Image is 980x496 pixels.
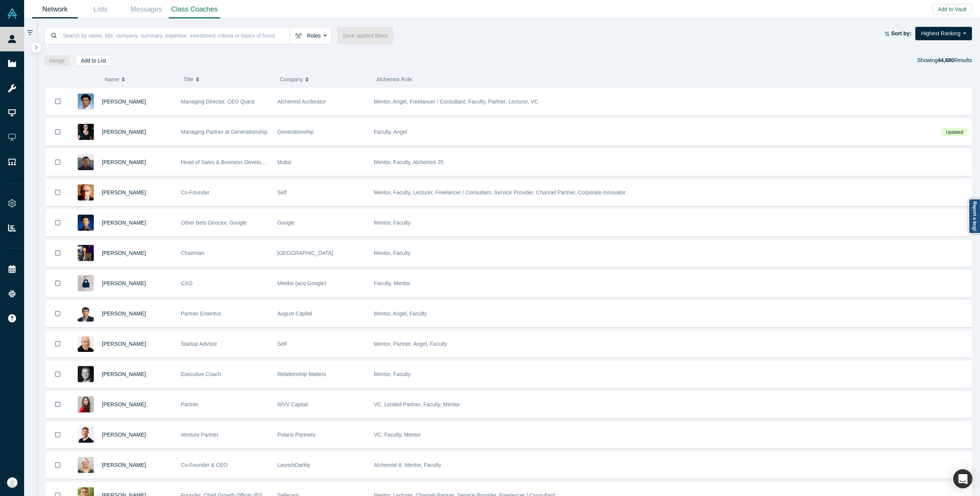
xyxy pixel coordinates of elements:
button: Merge [44,55,70,66]
span: LaunchDarkly [278,462,310,468]
span: Mentor, Faculty [374,371,411,377]
span: Partner Emeritus [181,310,221,317]
span: Alchemist 8, Mentor, Faculty [374,462,441,468]
span: Results [938,57,972,63]
a: [PERSON_NAME] [102,189,146,195]
span: Faculty, Mentor [374,280,410,286]
a: Report a bug! [969,199,980,234]
button: Bookmark [46,240,70,266]
button: Bookmark [46,422,70,448]
button: Add to List [75,55,111,66]
button: Company [280,71,368,87]
span: Mentor, Faculty [374,250,411,256]
span: [PERSON_NAME] [102,220,146,226]
button: Bookmark [46,301,70,327]
strong: 44,680 [938,57,954,63]
span: Alchemist Acclerator [278,99,326,105]
button: Bookmark [46,391,70,418]
span: Managing Director, CEO Quest [181,99,255,105]
span: Company [280,71,303,87]
span: Venture Partner [181,432,219,438]
span: Mentor, Faculty, Lecturer, Freelancer / Consultant, Service Provider, Channel Partner, Corporate ... [374,189,626,195]
span: [PERSON_NAME] [102,280,146,286]
span: Co-Founder [181,189,210,195]
img: Gnani Palanikumar's Profile Image [78,94,94,110]
button: Highest Ranking [915,27,972,40]
button: Save applied filters [337,27,393,44]
button: Bookmark [46,119,70,145]
img: Edith Harbaugh's Profile Image [78,457,94,473]
img: Steven Kan's Profile Image [78,215,94,231]
a: [PERSON_NAME] [102,341,146,347]
button: Bookmark [46,149,70,176]
span: Mentor, Faculty [374,220,411,226]
span: VC, Limited Partner, Faculty, Mentor [374,401,460,407]
span: Relationship Matters [278,371,327,377]
span: Head of Sales & Business Development (interim) [181,159,297,165]
button: Title [183,71,272,87]
span: Mentor, Angel, Faculty [374,310,427,317]
button: Bookmark [46,331,70,357]
a: Messages [123,0,169,18]
span: CXO [181,280,193,286]
span: [PERSON_NAME] [102,129,146,135]
span: Partner [181,401,199,407]
a: [PERSON_NAME] [102,462,146,468]
button: Bookmark [46,179,70,206]
span: Other Bets Director, Google [181,220,247,226]
img: Ally Hoang's Account [7,477,18,488]
span: WVV Capital [278,401,308,407]
span: Chairman [181,250,204,256]
img: Danielle D'Agostaro's Profile Image [78,396,94,412]
span: Title [183,71,193,87]
img: Carl Orthlieb's Profile Image [78,366,94,382]
a: Network [32,0,78,18]
span: Mentor, Faculty, Alchemist 25 [374,159,444,165]
button: Add to Vault [933,4,972,15]
img: Timothy Chou's Profile Image [78,245,94,261]
span: Name [105,71,119,87]
span: Mobiz [278,159,292,165]
a: [PERSON_NAME] [102,310,146,317]
a: [PERSON_NAME] [102,432,146,438]
img: Adam Frankl's Profile Image [78,336,94,352]
a: [PERSON_NAME] [102,250,146,256]
a: [PERSON_NAME] [102,401,146,407]
img: Robert Winder's Profile Image [78,184,94,200]
img: Rachel Chalmers's Profile Image [78,124,94,140]
img: Gary Swart's Profile Image [78,427,94,443]
span: Co-Founder & CEO [181,462,228,468]
span: Generationship [278,129,314,135]
a: Lists [78,0,123,18]
span: Mentor, Angel, Freelancer / Consultant, Faculty, Partner, Lecturer, VC [374,99,538,105]
button: Bookmark [46,452,70,478]
img: Alchemist Vault Logo [7,8,18,19]
span: Managing Partner at Generationship [181,129,268,135]
button: Bookmark [46,361,70,388]
button: Bookmark [46,88,70,115]
button: Name [105,71,175,87]
span: Self [278,189,287,195]
span: Faculty, Angel [374,129,407,135]
span: Updated [942,128,967,136]
img: Michael Chang's Profile Image [78,154,94,170]
div: Showing [917,55,972,66]
span: Self [278,341,287,347]
span: Google [278,220,295,226]
a: [PERSON_NAME] [102,371,146,377]
a: [PERSON_NAME] [102,159,146,165]
input: Search by name, title, company, summary, expertise, investment criteria or topics of focus [62,26,290,44]
span: Mentor, Partner, Angel, Faculty [374,341,447,347]
span: [PERSON_NAME] [102,99,146,105]
span: [GEOGRAPHIC_DATA] [278,250,333,256]
a: Class Coaches [169,0,220,18]
span: Executive Coach [181,371,221,377]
